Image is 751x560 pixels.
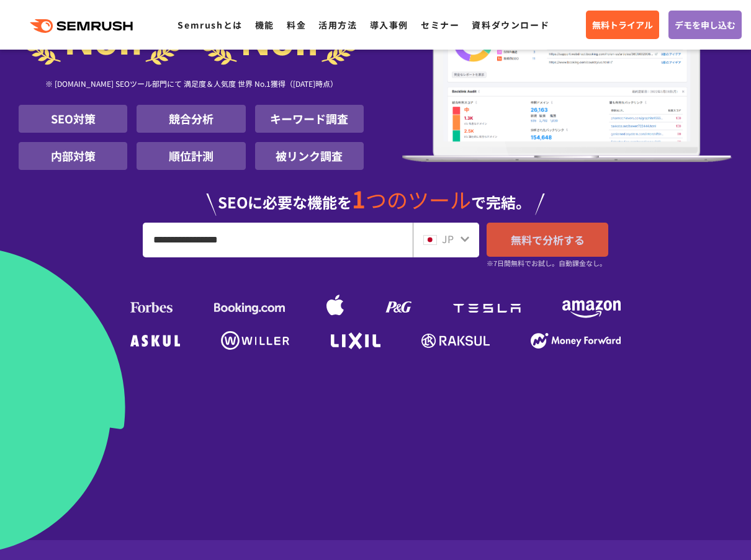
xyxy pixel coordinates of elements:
[487,223,608,257] a: 無料で分析する
[472,19,549,31] a: 資料ダウンロード
[487,257,606,269] small: ※7日間無料でお試し。自動課金なし。
[19,105,127,133] li: SEO対策
[421,19,459,31] a: セミナー
[137,142,245,170] li: 順位計測
[471,191,531,213] span: で完結。
[255,142,364,170] li: 被リンク調査
[137,105,245,133] li: 競合分析
[255,19,274,31] a: 機能
[287,19,306,31] a: 料金
[511,232,585,247] span: 無料で分析する
[586,11,659,39] a: 無料トライアル
[143,223,412,257] input: URL、キーワードを入力してください
[318,19,357,31] a: 活用方法
[442,231,454,246] span: JP
[668,11,742,39] a: デモを申し込む
[19,142,127,170] li: 内部対策
[592,18,653,32] span: 無料トライアル
[366,184,471,215] span: つのツール
[19,65,364,105] div: ※ [DOMAIN_NAME] SEOツール部門にて 満足度＆人気度 世界 No.1獲得（[DATE]時点）
[675,18,735,32] span: デモを申し込む
[352,182,366,215] span: 1
[19,175,732,216] div: SEOに必要な機能を
[370,19,408,31] a: 導入事例
[178,19,242,31] a: Semrushとは
[255,105,364,133] li: キーワード調査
